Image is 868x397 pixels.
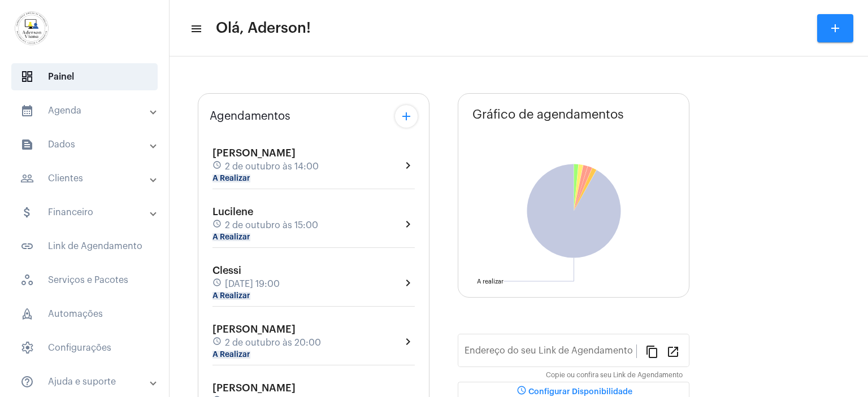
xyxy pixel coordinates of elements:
mat-panel-title: Ajuda e suporte [20,375,151,389]
span: [PERSON_NAME] [212,324,296,334]
span: 2 de outubro às 14:00 [225,162,319,172]
mat-panel-title: Dados [20,138,151,151]
mat-chip: A Realizar [212,351,250,359]
mat-icon: sidenav icon [190,22,201,36]
span: Clessi [212,265,241,276]
mat-icon: schedule [212,278,223,290]
mat-icon: schedule [212,337,223,349]
span: Configurar Disponibilidade [515,388,632,396]
img: d7e3195d-0907-1efa-a796-b593d293ae59.png [9,6,54,51]
span: Configurações [11,334,158,361]
mat-icon: schedule [212,160,223,173]
text: A realizar [477,278,504,285]
mat-icon: chevron_right [401,335,415,348]
mat-icon: sidenav icon [20,206,34,219]
span: Lucilene [212,207,253,217]
span: Gráfico de agendamentos [472,108,624,121]
span: Painel [11,63,158,90]
span: sidenav icon [20,307,34,321]
mat-hint: Copie ou confira seu Link de Agendamento [546,372,683,379]
mat-panel-title: Clientes [20,172,151,185]
mat-icon: sidenav icon [20,172,34,185]
mat-expansion-panel-header: sidenav iconAjuda e suporte [7,368,169,395]
span: 2 de outubro às 15:00 [225,220,318,230]
mat-icon: sidenav icon [20,375,34,389]
span: Agendamentos [210,110,290,123]
mat-panel-title: Financeiro [20,206,151,219]
span: sidenav icon [20,273,34,287]
mat-chip: A Realizar [212,233,250,241]
mat-icon: add [400,110,413,123]
span: [PERSON_NAME] [212,383,296,393]
mat-icon: schedule [212,219,223,232]
mat-chip: A Realizar [212,174,250,182]
span: Link de Agendamento [11,233,158,260]
mat-expansion-panel-header: sidenav iconClientes [7,165,169,192]
span: Serviços e Pacotes [11,267,158,294]
span: sidenav icon [20,70,34,84]
span: Olá, Aderson! [216,19,311,37]
mat-icon: chevron_right [401,159,415,172]
mat-icon: chevron_right [401,217,415,231]
span: [PERSON_NAME] [212,148,296,158]
span: [DATE] 19:00 [225,279,280,289]
span: Automações [11,300,158,328]
input: Link [465,348,636,358]
mat-icon: sidenav icon [20,239,34,253]
mat-expansion-panel-header: sidenav iconDados [7,131,169,158]
mat-expansion-panel-header: sidenav iconFinanceiro [7,199,169,226]
mat-chip: A Realizar [212,292,250,300]
mat-icon: open_in_new [666,344,680,358]
mat-expansion-panel-header: sidenav iconAgenda [7,97,169,124]
mat-icon: sidenav icon [20,104,34,117]
mat-icon: sidenav icon [20,138,34,151]
mat-icon: add [828,21,842,35]
mat-panel-title: Agenda [20,104,151,117]
span: 2 de outubro às 20:00 [225,338,321,348]
span: sidenav icon [20,341,34,355]
mat-icon: content_copy [645,344,659,358]
mat-icon: chevron_right [401,276,415,290]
